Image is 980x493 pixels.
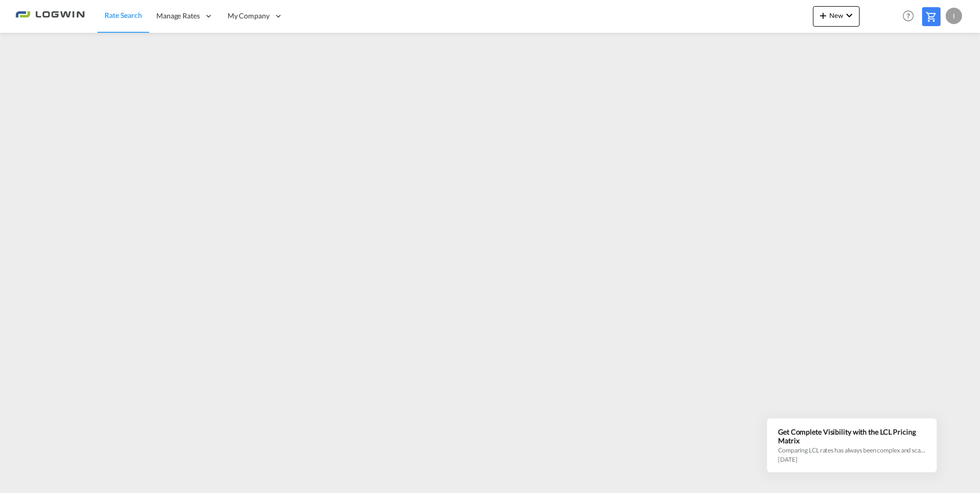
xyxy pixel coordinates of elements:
[817,9,829,22] md-icon: icon-plus 400-fg
[156,11,200,21] span: Manage Rates
[946,8,962,24] div: I
[228,11,270,21] span: My Company
[900,7,922,26] div: Help
[900,7,917,25] span: Help
[15,5,85,28] img: 2761ae10d95411efa20a1f5e0282d2d7.png
[813,6,860,27] button: icon-plus 400-fgNewicon-chevron-down
[817,11,855,19] span: New
[105,11,142,19] span: Rate Search
[843,9,855,22] md-icon: icon-chevron-down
